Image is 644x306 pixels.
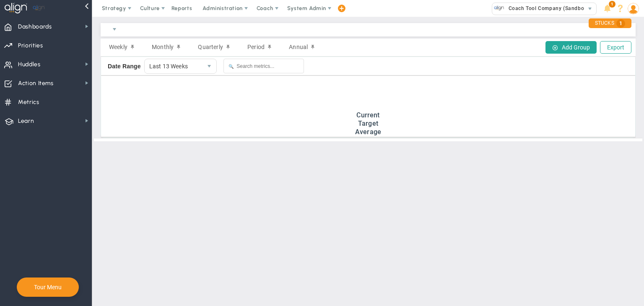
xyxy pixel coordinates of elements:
span: Annual [289,44,308,50]
span: select [584,3,596,15]
span: Learn [18,112,34,130]
span: System Admin [287,5,326,11]
span: Culture [140,5,160,11]
span: 1 [616,19,625,28]
span: Administration [203,5,242,11]
span: Coach Tool Company (Sandbox) [504,3,589,14]
span: Weekly [109,44,127,50]
div: STUCKS [589,18,631,28]
span: Monthly [152,44,174,50]
div: Target [108,119,628,127]
span: Strategy [102,5,126,11]
span: 1 [609,1,615,8]
button: Export [600,41,631,54]
span: Action Items [18,75,54,92]
span: Priorities [18,37,43,54]
img: 64089.Person.photo [628,3,639,14]
span: select [107,22,122,36]
span: Period [247,44,265,50]
button: Add Group [545,41,597,54]
span: Huddles [18,56,41,73]
div: Average [108,128,628,136]
div: Current [108,111,628,119]
label: Date Range [108,63,141,70]
span: Last 13 Weeks [145,59,203,73]
span: Metrics [18,93,39,111]
span: Quarterly [198,44,223,50]
button: Tour Menu [31,283,64,291]
span: 🔍 [229,64,234,69]
input: Search metrics... [223,59,304,73]
span: select [202,59,216,73]
img: 33476.Company.photo [494,3,504,13]
span: Coach [257,5,273,11]
span: Dashboards [18,18,52,36]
